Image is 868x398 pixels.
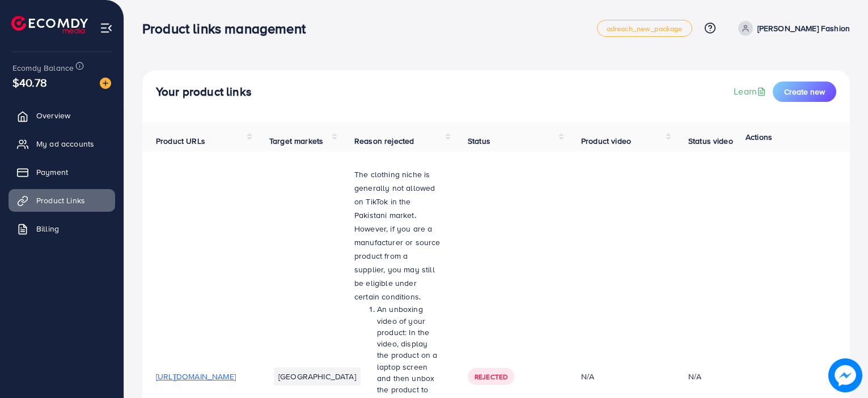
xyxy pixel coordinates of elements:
[274,367,361,386] li: [GEOGRAPHIC_DATA]
[36,138,94,149] span: My ad accounts
[100,78,111,89] img: image
[36,195,85,206] span: Product Links
[11,16,88,33] img: logo
[354,135,414,147] span: Reason rejected
[597,20,692,37] a: adreach_new_package
[100,22,113,35] img: menu
[688,371,701,382] div: N/A
[784,86,825,97] span: Create new
[12,74,47,91] span: $40.78
[156,135,205,147] span: Product URLs
[475,372,507,382] span: Rejected
[36,110,70,121] span: Overview
[746,131,772,143] span: Actions
[688,135,733,147] span: Status video
[581,135,631,147] span: Product video
[828,358,862,392] img: image
[36,166,68,178] span: Payment
[156,85,252,99] h4: Your product links
[9,217,115,240] a: Billing
[9,161,115,183] a: Payment
[12,62,74,74] span: Ecomdy Balance
[142,20,315,37] h3: Product links management
[581,371,661,382] div: N/A
[36,223,59,234] span: Billing
[9,189,115,212] a: Product Links
[9,104,115,127] a: Overview
[156,371,236,382] span: [URL][DOMAIN_NAME]
[757,22,850,35] p: [PERSON_NAME] Fashion
[734,85,768,98] a: Learn
[9,132,115,155] a: My ad accounts
[269,135,323,147] span: Target markets
[607,25,683,32] span: adreach_new_package
[468,135,490,147] span: Status
[354,169,441,302] span: The clothing niche is generally not allowed on TikTok in the Pakistani market. However, if you ar...
[734,21,850,36] a: [PERSON_NAME] Fashion
[773,82,836,102] button: Create new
